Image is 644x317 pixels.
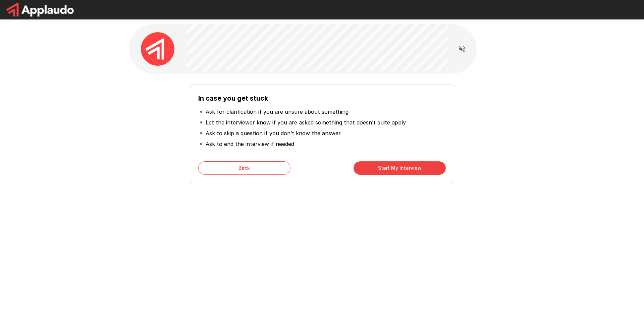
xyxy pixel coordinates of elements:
button: Read questions aloud [455,42,469,56]
button: Start My Interview [354,161,446,175]
button: Back [198,161,290,175]
p: Let the interviewer know if you are asked something that doesn’t quite apply [206,118,406,126]
img: applaudo_avatar.png [141,32,174,66]
b: In case you get stuck [198,94,268,102]
p: Ask to skip a question if you don’t know the answer [206,129,341,137]
p: Ask to end the interview if needed [206,140,294,148]
p: Ask for clarification if you are unsure about something [206,108,348,116]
